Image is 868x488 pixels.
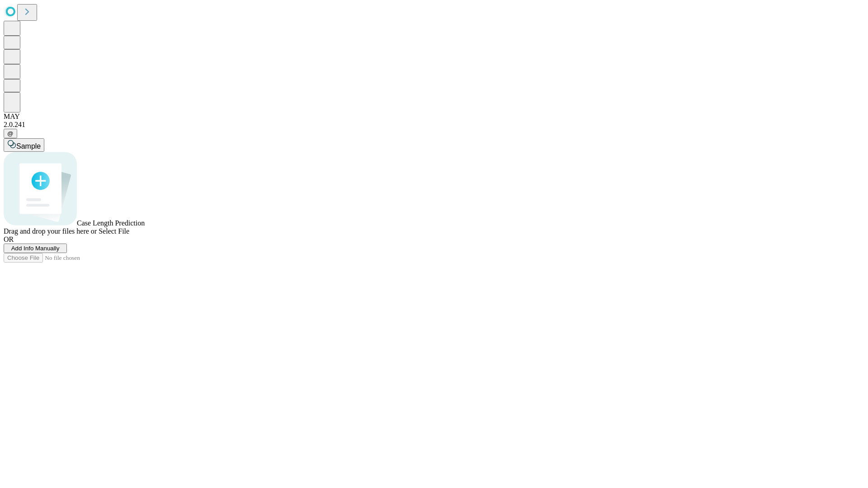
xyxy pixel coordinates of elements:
div: 2.0.241 [4,121,864,129]
button: Add Info Manually [4,244,67,253]
span: Sample [16,142,41,150]
span: Add Info Manually [11,245,60,252]
span: Select File [99,227,129,235]
span: Case Length Prediction [77,219,145,227]
span: Drag and drop your files here or [4,227,97,235]
span: @ [7,130,14,137]
button: @ [4,129,17,138]
span: OR [4,235,14,243]
button: Sample [4,138,44,152]
div: MAY [4,113,864,121]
